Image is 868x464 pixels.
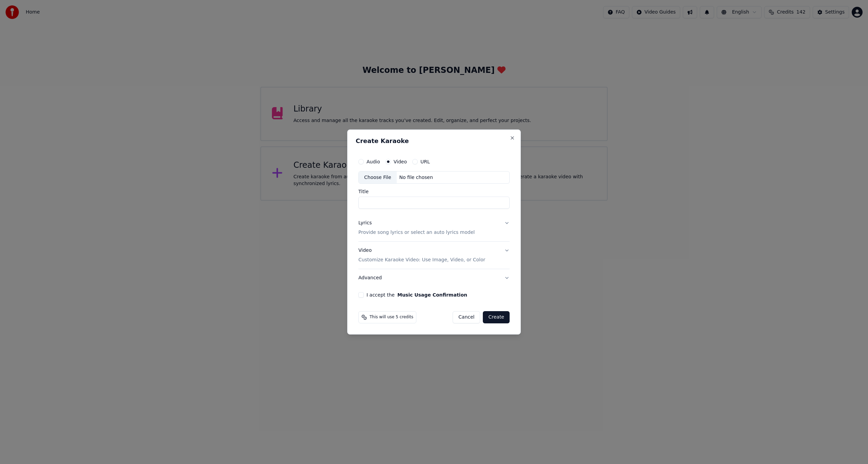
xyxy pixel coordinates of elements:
[358,269,510,287] button: Advanced
[358,229,475,236] p: Provide song lyrics or select an auto lyrics model
[453,311,480,323] button: Cancel
[370,315,413,320] span: This will use 5 credits
[358,242,510,269] button: VideoCustomize Karaoke Video: Use Image, Video, or Color
[358,247,485,264] div: Video
[356,138,512,144] h2: Create Karaoke
[420,159,430,164] label: URL
[358,189,510,194] label: Title
[358,220,372,227] div: Lyrics
[397,174,436,181] div: No file chosen
[397,292,467,297] button: I accept the
[367,159,380,164] label: Audio
[367,292,467,297] label: I accept the
[394,159,407,164] label: Video
[359,172,397,184] div: Choose File
[358,257,485,263] p: Customize Karaoke Video: Use Image, Video, or Color
[483,311,510,323] button: Create
[358,215,510,242] button: LyricsProvide song lyrics or select an auto lyrics model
